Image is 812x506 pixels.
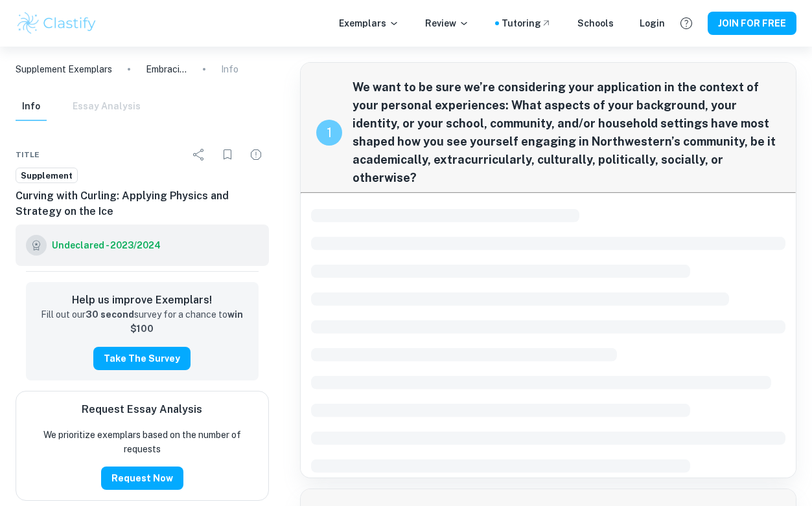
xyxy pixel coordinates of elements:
[243,142,269,168] div: Report issue
[675,12,697,34] button: Help and Feedback
[708,12,796,35] button: JOIN FOR FREE
[86,309,134,320] strong: 30 second
[425,16,469,30] p: Review
[16,10,98,36] img: Clastify logo
[16,93,47,121] button: Info
[186,142,212,168] div: Share
[215,142,240,168] div: Bookmark
[93,347,191,370] button: Take the Survey
[16,188,269,219] h6: Curving with Curling: Applying Physics and Strategy on the Ice
[16,168,78,184] a: Supplement
[52,235,161,256] a: Undeclared - 2023/2024
[339,16,399,30] p: Exemplars
[221,62,238,76] p: Info
[502,16,551,30] a: Tutoring
[16,149,40,160] span: Title
[36,308,248,336] p: Fill out our survey for a chance to
[640,16,665,30] a: Login
[16,170,77,182] span: Supplement
[316,120,342,146] div: recipe
[27,428,258,456] p: We prioritize exemplars based on the number of requests
[146,62,187,76] p: Embracing Opportunities: Overcoming Rejection and Embracing Diversity at [GEOGRAPHIC_DATA]
[577,16,614,30] a: Schools
[82,402,202,417] h6: Request Essay Analysis
[353,78,780,187] span: We want to be sure we’re considering your application in the context of your personal experiences...
[101,467,183,490] button: Request Now
[36,292,248,308] h6: Help us improve Exemplars!
[16,62,112,76] a: Supplement Exemplars
[52,238,161,252] h6: Undeclared - 2023/2024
